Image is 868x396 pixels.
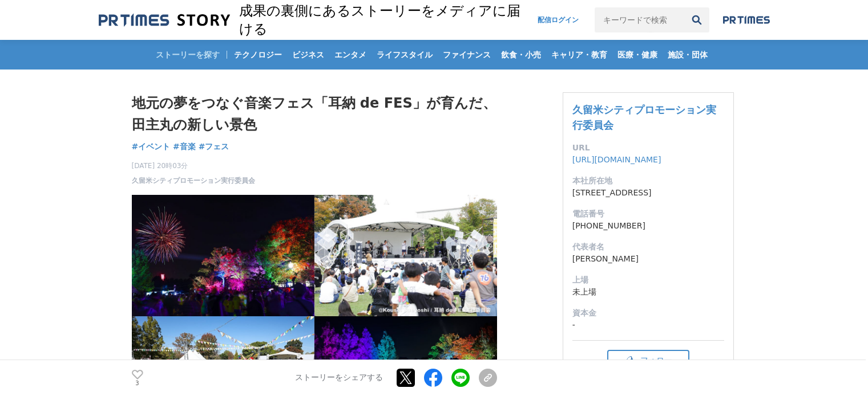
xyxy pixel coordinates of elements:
a: #フェス [199,141,229,153]
a: #音楽 [173,141,196,153]
span: テクノロジー [229,50,286,60]
dt: 電話番号 [572,208,724,220]
dd: - [572,319,724,331]
a: 久留米シティプロモーション実行委員会 [132,175,255,186]
a: 久留米シティプロモーション実行委員会 [572,104,716,131]
span: #イベント [132,141,171,152]
dt: URL [572,142,724,154]
span: ファイナンス [438,50,495,60]
a: 医療・健康 [613,40,662,70]
a: キャリア・教育 [547,40,612,70]
dd: [PHONE_NUMBER] [572,220,724,232]
dd: [STREET_ADDRESS] [572,187,724,199]
span: 施設・団体 [663,50,712,60]
a: #イベント [132,141,171,153]
h1: 地元の夢をつなぐ音楽フェス「耳納 de FES」が育んだ、田主丸の新しい景色 [132,92,497,136]
dt: 本社所在地 [572,175,724,187]
a: ビジネス [288,40,329,70]
button: フォロー [607,350,689,371]
img: prtimes [723,15,770,25]
span: #音楽 [173,141,196,152]
span: エンタメ [330,50,371,60]
dt: 上場 [572,274,724,286]
input: キーワードで検索 [595,7,684,32]
a: ファイナンス [438,40,495,70]
span: #フェス [199,141,229,152]
a: 成果の裏側にあるストーリーをメディアに届ける 成果の裏側にあるストーリーをメディアに届ける [99,2,527,38]
span: キャリア・教育 [547,50,612,60]
a: エンタメ [330,40,371,70]
dt: 代表者名 [572,241,724,253]
a: テクノロジー [229,40,286,70]
a: 飲食・小売 [496,40,546,70]
a: [URL][DOMAIN_NAME] [572,155,661,164]
dt: 資本金 [572,307,724,319]
h2: 成果の裏側にあるストーリーをメディアに届ける [239,2,527,38]
a: 配信ログイン [526,7,590,32]
p: ストーリーをシェアする [295,373,383,383]
a: 施設・団体 [663,40,712,70]
span: ライフスタイル [372,50,437,60]
button: 検索 [684,7,709,32]
p: 3 [132,381,143,386]
span: 飲食・小売 [496,50,546,60]
img: 成果の裏側にあるストーリーをメディアに届ける [99,13,230,28]
a: ライフスタイル [372,40,437,70]
span: [DATE] 20時03分 [132,161,255,171]
span: 医療・健康 [613,50,662,60]
span: ビジネス [288,50,329,60]
dd: [PERSON_NAME] [572,253,724,265]
dd: 未上場 [572,286,724,298]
